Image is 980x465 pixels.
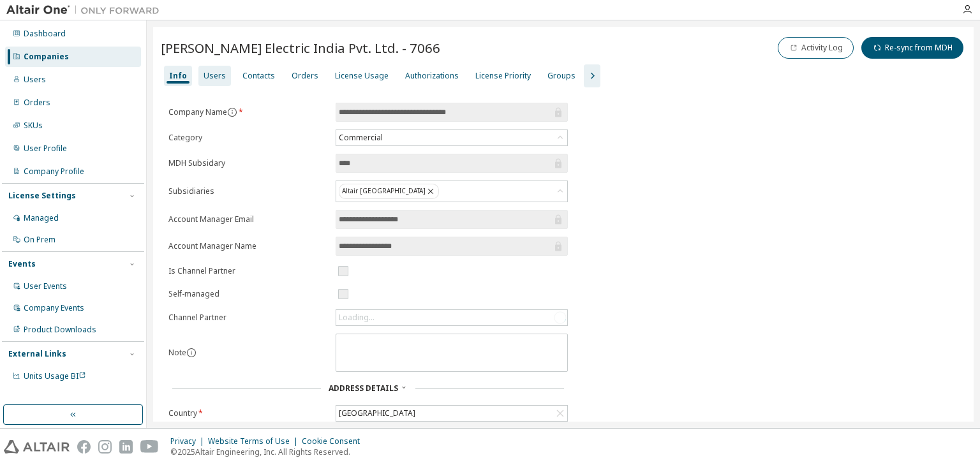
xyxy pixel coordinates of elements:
[475,71,531,81] div: License Priority
[8,191,76,201] div: License Settings
[168,289,328,299] label: Self-managed
[24,235,56,245] div: On Prem
[24,166,84,177] div: Company Profile
[168,266,328,276] label: Is Channel Partner
[168,347,186,358] label: Note
[405,71,459,81] div: Authorizations
[170,447,367,457] p: © 2025 Altair Engineering, Inc. All Rights Reserved.
[329,383,398,394] span: Address Details
[339,184,439,199] div: Altair [GEOGRAPHIC_DATA]
[336,406,567,421] div: [GEOGRAPHIC_DATA]
[168,313,328,323] label: Channel Partner
[8,259,36,269] div: Events
[168,214,328,225] label: Account Manager Email
[186,348,197,358] button: information
[336,310,567,325] div: Loading...
[339,313,375,323] div: Loading...
[778,37,854,59] button: Activity Log
[119,440,133,454] img: linkedin.svg
[336,130,567,145] div: Commercial
[169,71,187,81] div: Info
[335,71,389,81] div: License Usage
[168,107,328,117] label: Company Name
[24,98,50,108] div: Orders
[4,440,70,454] img: altair_logo.svg
[168,408,328,418] label: Country
[242,71,275,81] div: Contacts
[24,29,66,39] div: Dashboard
[208,436,302,447] div: Website Terms of Use
[170,436,208,447] div: Privacy
[98,440,112,454] img: instagram.svg
[24,303,84,313] div: Company Events
[24,75,46,85] div: Users
[168,133,328,143] label: Category
[24,281,67,292] div: User Events
[24,121,43,131] div: SKUs
[168,158,328,168] label: MDH Subsidary
[204,71,226,81] div: Users
[337,131,385,145] div: Commercial
[140,440,159,454] img: youtube.svg
[24,144,67,154] div: User Profile
[861,37,963,59] button: Re-sync from MDH
[292,71,318,81] div: Orders
[227,107,237,117] button: information
[77,440,91,454] img: facebook.svg
[168,241,328,251] label: Account Manager Name
[8,349,66,359] div: External Links
[24,371,86,381] span: Units Usage BI
[24,213,59,223] div: Managed
[6,4,166,17] img: Altair One
[547,71,575,81] div: Groups
[168,186,328,196] label: Subsidiaries
[24,325,96,335] div: Product Downloads
[24,52,69,62] div: Companies
[161,39,440,57] span: [PERSON_NAME] Electric India Pvt. Ltd. - 7066
[337,406,417,420] div: [GEOGRAPHIC_DATA]
[336,181,567,202] div: Altair [GEOGRAPHIC_DATA]
[302,436,367,447] div: Cookie Consent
